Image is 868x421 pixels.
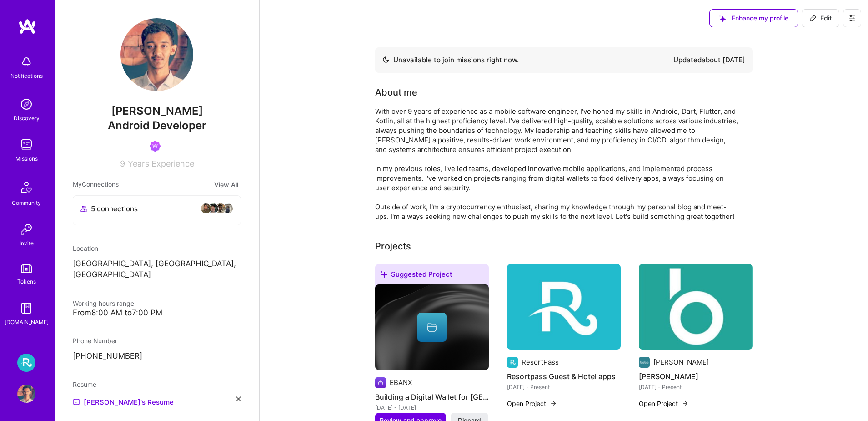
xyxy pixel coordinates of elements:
img: Bobo [639,264,753,350]
div: [DATE] - Present [507,382,621,392]
div: Suggested Project [375,264,489,288]
a: User Avatar [15,385,38,403]
span: Edit [809,14,832,23]
img: Resortpass Guest & Hotel apps [507,264,621,350]
div: Tokens [17,277,36,286]
i: icon SuggestedTeams [381,271,387,278]
span: Android Developer [108,119,206,132]
div: ResortPass [522,357,559,367]
span: Working hours range [73,299,134,307]
button: View All [211,179,241,190]
img: Invite [17,220,35,238]
h4: Building a Digital Wallet for [GEOGRAPHIC_DATA] [375,391,489,403]
button: Open Project [507,399,557,408]
img: cover [375,284,489,370]
img: teamwork [17,136,35,154]
img: Company logo [639,357,650,368]
span: My Connections [73,179,119,190]
div: [DOMAIN_NAME] [5,317,49,327]
img: Resume [73,398,80,406]
img: discovery [17,95,35,113]
img: avatar [208,203,219,214]
img: arrow-right [550,400,557,407]
div: With over 9 years of experience as a mobile software engineer, I've honed my skills in Android, D... [375,107,739,221]
button: Open Project [639,399,689,408]
div: [DATE] - [DATE] [375,403,489,412]
h4: Resortpass Guest & Hotel apps [507,370,621,382]
a: Resortpass: Marketplace Team [15,354,38,372]
div: Unavailable to join missions right now. [382,55,519,66]
span: Resume [73,380,96,388]
div: Projects [375,239,411,253]
div: [PERSON_NAME] [653,357,709,367]
img: Resortpass: Marketplace Team [17,354,35,372]
span: [PERSON_NAME] [73,104,241,118]
div: [DATE] - Present [639,382,753,392]
img: Community [15,176,37,198]
img: Availability [382,56,390,63]
img: Company logo [375,377,386,388]
span: Phone Number [73,337,117,345]
i: icon Collaborator [80,205,87,212]
div: Missions [15,154,38,163]
img: arrow-right [682,400,689,407]
button: Edit [802,9,839,27]
img: Company logo [507,357,518,368]
span: Years Experience [128,159,194,168]
span: 5 connections [91,204,138,213]
i: icon SuggestedTeams [719,15,726,22]
img: avatar [222,203,233,214]
i: icon Close [236,396,241,401]
button: 5 connectionsavataravataravataravatar [73,195,241,225]
div: About me [375,86,417,99]
img: tokens [21,264,32,273]
button: Enhance my profile [709,9,798,27]
img: avatar [201,203,211,214]
p: [PHONE_NUMBER] [73,351,241,362]
span: 9 [120,159,125,168]
div: From 8:00 AM to 7:00 PM [73,308,241,318]
img: guide book [17,299,35,317]
div: Discovery [14,113,40,123]
div: Updated about [DATE] [673,55,745,66]
img: User Avatar [120,18,193,91]
div: Location [73,243,241,253]
img: User Avatar [17,385,35,403]
span: Enhance my profile [719,14,788,23]
div: Community [12,198,41,208]
div: EBANX [390,378,412,387]
img: bell [17,53,35,71]
div: Invite [20,238,34,248]
img: logo [18,18,36,35]
p: [GEOGRAPHIC_DATA], [GEOGRAPHIC_DATA], [GEOGRAPHIC_DATA] [73,259,241,280]
a: [PERSON_NAME]'s Resume [73,396,174,407]
img: Been on Mission [150,141,161,152]
img: avatar [215,203,226,214]
div: Notifications [10,71,43,81]
h4: [PERSON_NAME] [639,370,753,382]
